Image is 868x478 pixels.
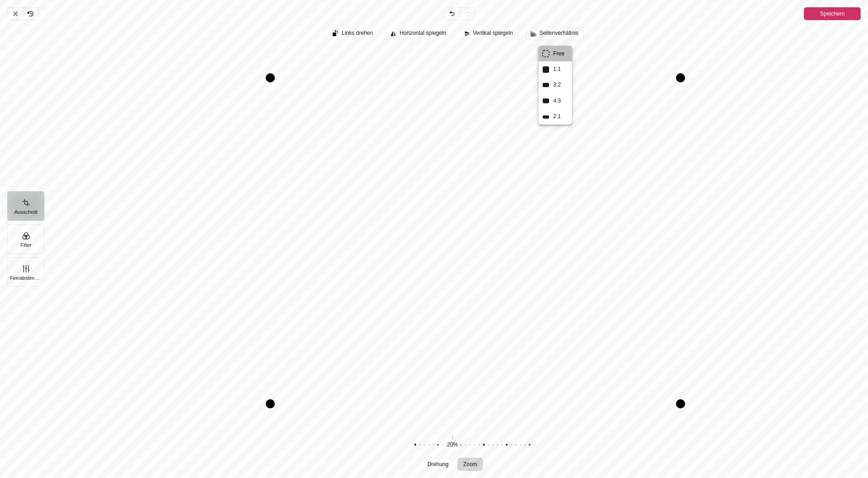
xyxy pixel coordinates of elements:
span: Vertikal spiegeln [473,30,513,36]
button: Seitenverhältnis [526,27,584,40]
div: Drag right [676,78,685,404]
span: Drehung [427,462,448,467]
div: Ausschnitt [44,20,868,478]
button: Speichern [804,7,861,20]
button: Ausschnitt [7,191,44,221]
div: Drag bottom [270,399,681,408]
button: Zurücksetzen [445,433,459,441]
span: 4:3 [551,96,562,106]
button: Feinabstimmung [7,257,44,287]
span: Horizontal spiegeln [399,30,446,36]
span: Zoom [463,462,477,467]
span: 1:1 [551,65,562,74]
button: Links drehen [328,27,379,40]
button: Filter [7,224,44,254]
button: Horizontal spiegeln [386,27,452,40]
button: Vertikal spiegeln [459,27,518,40]
span: 2:1 [551,112,562,121]
div: Drag left [266,78,275,404]
span: Speichern [820,8,845,19]
span: Free [551,49,566,59]
div: Drag top [270,73,681,82]
span: Seitenverhältnis [539,30,578,36]
span: 3:2 [551,80,562,90]
span: Links drehen [342,30,373,36]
